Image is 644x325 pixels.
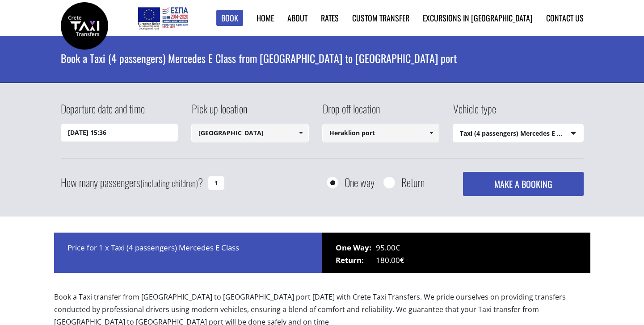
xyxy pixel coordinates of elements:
[424,124,439,142] a: Show All Items
[191,101,247,124] label: Pick up location
[322,124,440,142] input: Select drop-off location
[336,242,376,254] span: One Way:
[257,12,274,24] a: Home
[61,2,108,50] img: Crete Taxi Transfers | Book a Taxi transfer from Rethymnon city to Heraklion port | Crete Taxi Tr...
[287,12,307,24] a: About
[401,177,425,188] label: Return
[61,101,145,124] label: Departure date and time
[336,254,376,267] span: Return:
[140,176,198,190] small: (including children)
[61,36,584,80] h1: Book a Taxi (4 passengers) Mercedes E Class from [GEOGRAPHIC_DATA] to [GEOGRAPHIC_DATA] port
[61,172,203,194] label: How many passengers ?
[453,124,583,143] span: Taxi (4 passengers) Mercedes E Class
[322,233,590,273] div: 95.00€ 180.00€
[191,124,309,142] input: Select pickup location
[322,101,380,124] label: Drop off location
[453,101,496,124] label: Vehicle type
[293,124,308,142] a: Show All Items
[546,12,584,24] a: Contact us
[463,172,583,196] button: MAKE A BOOKING
[423,12,533,24] a: Excursions in [GEOGRAPHIC_DATA]
[136,4,189,31] img: e-bannersEUERDF180X90.jpg
[61,20,108,29] a: Crete Taxi Transfers | Book a Taxi transfer from Rethymnon city to Heraklion port | Crete Taxi Tr...
[216,10,243,26] a: Book
[345,177,375,188] label: One way
[54,233,322,273] div: Price for 1 x Taxi (4 passengers) Mercedes E Class
[321,12,339,24] a: Rates
[352,12,409,24] a: Custom Transfer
